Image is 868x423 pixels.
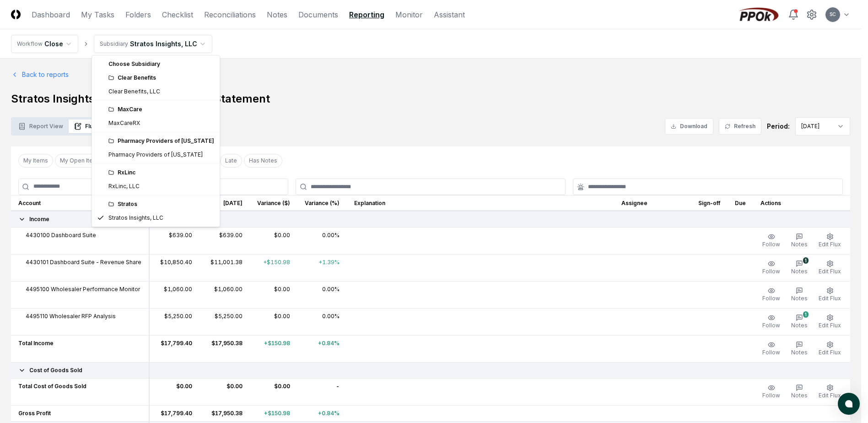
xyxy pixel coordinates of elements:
[108,200,214,208] div: Stratos
[108,137,214,145] div: Pharmacy Providers of [US_STATE]
[108,214,163,222] div: Stratos Insights, LLC
[108,151,203,159] div: Pharmacy Providers of [US_STATE]
[108,87,160,96] div: Clear Benefits, LLC
[108,182,140,190] div: RxLinc, LLC
[108,168,214,177] div: RxLinc
[108,74,214,82] div: Clear Benefits
[94,57,218,71] div: Choose Subsidiary
[108,119,140,127] div: MaxCareRX
[108,105,214,114] div: MaxCare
